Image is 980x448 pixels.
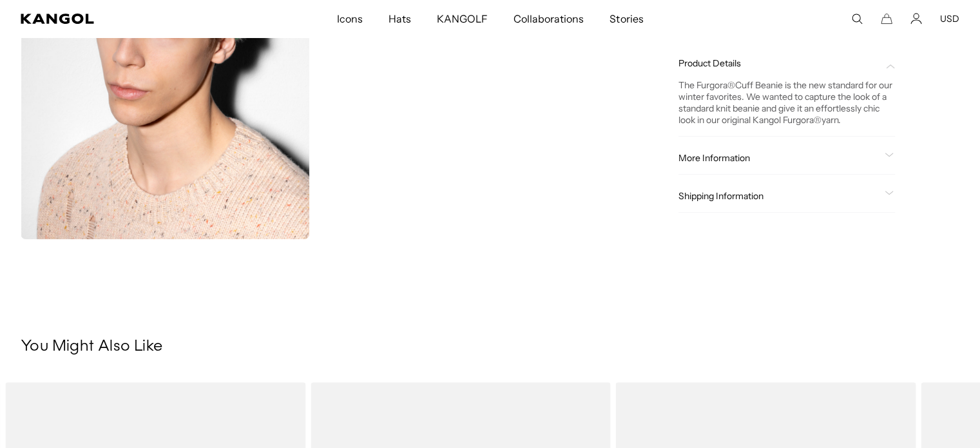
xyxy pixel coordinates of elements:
span: Product Details [678,58,879,70]
span: Shipping Information [678,191,879,202]
div: The Furgora Cuff Beanie is the new standard for our winter favorites. We wanted to capture the lo... [678,80,895,126]
a: Kangol [21,14,223,24]
span: ® [727,80,735,92]
span: ® [814,115,821,126]
summary: Search here [851,13,863,24]
button: USD [940,13,959,24]
a: Account [910,13,922,24]
h3: You Might Also Like [21,337,959,356]
span: More Information [678,153,879,164]
button: Cart [881,13,892,24]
